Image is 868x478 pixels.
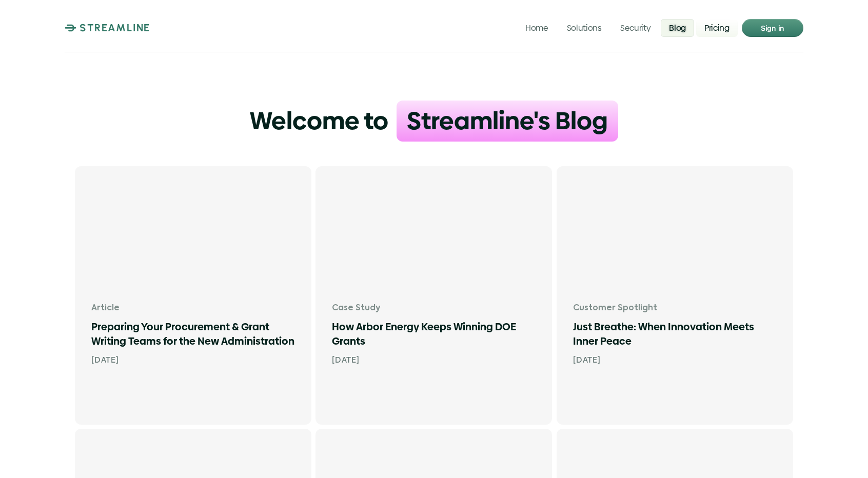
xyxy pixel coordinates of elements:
h1: Streamline's Blog [407,103,608,140]
h1: How Arbor Energy Keeps Winning DOE Grants [332,320,536,348]
a: Customer SpotlightJust Breathe: When Innovation Meets Inner Peace[DATE] [557,166,793,425]
h1: Preparing Your Procurement & Grant Writing Teams for the New Administration [91,320,295,348]
p: Solutions [567,23,602,32]
img: Win government funding by speaking the language of funders [91,183,295,290]
p: STREAMLINE [80,22,150,34]
a: Win government funding by speaking the language of fundersArticlePreparing Your Procurement & Gra... [75,166,311,425]
p: [DATE] [91,353,295,367]
p: Blog [669,23,686,32]
img: Arbor Energy’s team leveraged Streamline’s AI-driven editor to apply for multiple Department of E... [332,183,536,290]
a: Arbor Energy’s team leveraged Streamline’s AI-driven editor to apply for multiple Department of E... [315,166,552,425]
h1: Welcome to [250,104,388,138]
a: STREAMLINE [65,22,150,34]
a: Sign in [742,18,803,36]
a: Blog [661,18,695,36]
p: Pricing [704,23,729,32]
a: Home [517,18,557,36]
p: Sign in [761,21,784,34]
h1: Just Breathe: When Innovation Meets Inner Peace [573,320,777,348]
p: Security [620,23,650,32]
a: Security [612,18,659,36]
p: Home [525,23,548,32]
a: Pricing [696,18,738,36]
p: Customer Spotlight [573,303,777,314]
p: [DATE] [573,353,777,367]
p: Article [91,303,295,314]
p: Case Study [332,303,536,314]
p: [DATE] [332,353,536,367]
